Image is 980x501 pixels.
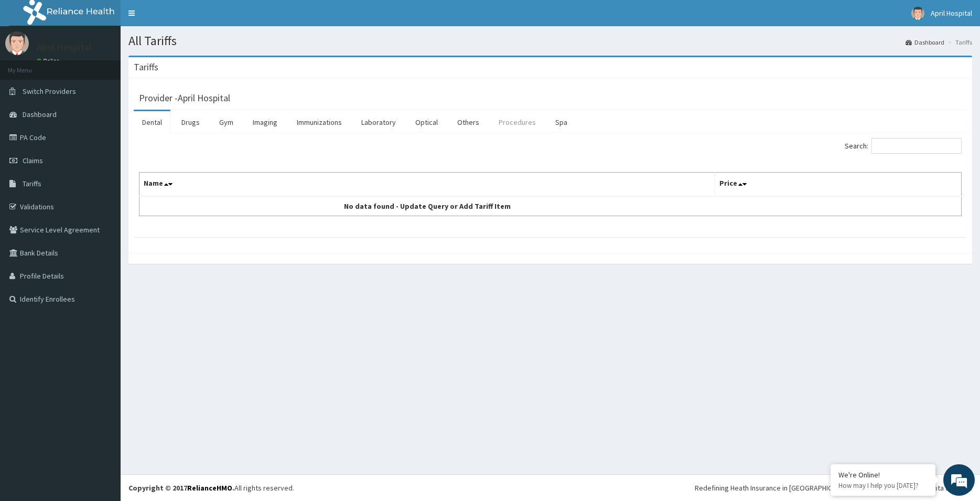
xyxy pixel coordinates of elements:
[139,173,715,197] th: Name
[838,481,928,490] p: How may I help you today?
[931,8,972,18] span: April Hospital
[23,110,57,119] span: Dashboard
[121,474,980,501] footer: All rights reserved.
[715,173,961,197] th: Price
[37,57,62,65] a: Online
[173,111,208,133] a: Drugs
[911,7,924,20] img: User Image
[945,38,972,47] li: Tariffs
[23,156,43,165] span: Claims
[695,483,972,493] div: Redefining Heath Insurance in [GEOGRAPHIC_DATA] using Telemedicine and Data Science!
[845,138,962,154] label: Search:
[139,93,230,103] h3: Provider - April Hospital
[134,62,158,72] h3: Tariffs
[23,179,41,188] span: Tariffs
[449,111,488,133] a: Others
[244,111,286,133] a: Imaging
[134,111,170,133] a: Dental
[128,34,972,48] h1: All Tariffs
[838,470,928,479] div: We're Online!
[128,483,234,493] strong: Copyright © 2017 .
[139,196,715,216] td: No data found - Update Query or Add Tariff Item
[23,87,76,96] span: Switch Providers
[37,42,92,52] p: April Hospital
[353,111,404,133] a: Laboratory
[187,483,232,493] a: RelianceHMO
[407,111,446,133] a: Optical
[288,111,350,133] a: Immunizations
[547,111,576,133] a: Spa
[906,38,944,47] a: Dashboard
[871,138,962,154] input: Search:
[490,111,544,133] a: Procedures
[211,111,242,133] a: Gym
[5,31,29,55] img: User Image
